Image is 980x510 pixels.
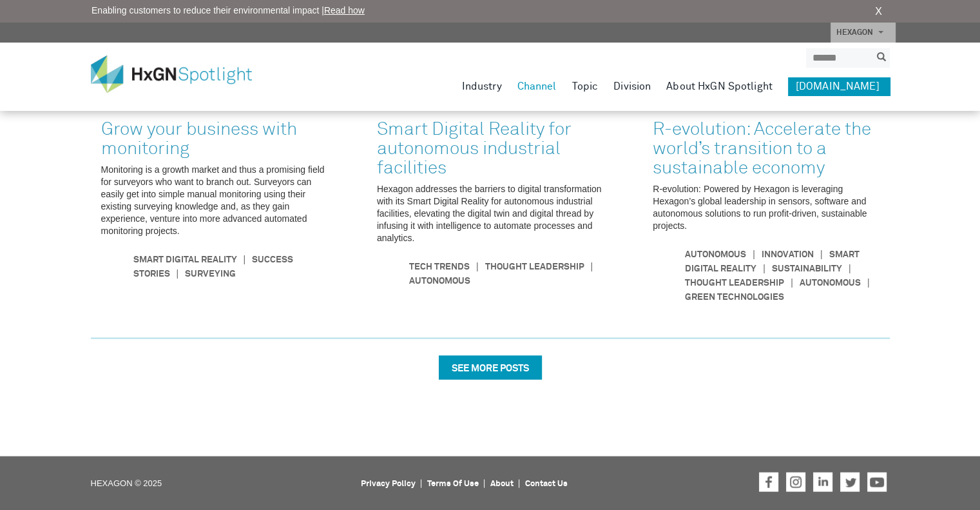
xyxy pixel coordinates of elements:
[867,473,887,492] a: Hexagon on Youtube
[91,55,271,93] img: HxGN Spotlight
[91,475,353,507] p: HEXAGON © 2025
[525,480,568,488] a: Contact Us
[759,473,778,492] a: Hexagon on Facebook
[427,480,479,488] a: Terms Of Use
[462,77,502,95] a: Industry
[666,77,773,95] a: About HxGN Spotlight
[786,473,805,492] a: Hexagon on Instagram
[490,480,514,488] a: About
[788,77,890,95] a: [DOMAIN_NAME]
[831,23,896,43] a: HEXAGON
[613,77,651,95] a: Division
[813,473,832,492] a: Hexagon on LinkedIn
[875,4,882,19] a: X
[361,480,416,488] a: Privacy Policy
[439,356,542,380] div: SEE MORE POSTS
[324,5,365,15] a: Read how
[572,77,598,95] a: Topic
[840,473,860,492] a: Hexagon on Twitter
[91,4,365,17] span: Enabling customers to reduce their environmental impact |
[517,77,557,95] a: Channel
